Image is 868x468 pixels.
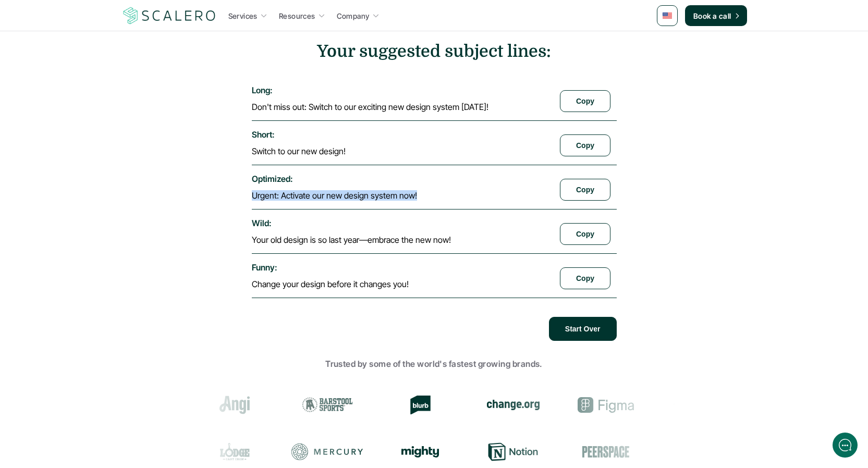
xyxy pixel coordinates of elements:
h2: Let us know if we can help with lifecycle marketing. [16,69,193,119]
p: Don't miss out: Switch to our exciting new design system [DATE]! [252,102,488,112]
button: New conversation [16,138,192,159]
p: Change your design before it changes you! [252,279,409,289]
div: Notion [477,442,549,461]
iframe: gist-messenger-bubble-iframe [833,433,858,458]
img: Scalero company logo [121,6,217,26]
p: Services [228,10,258,21]
label: long : [252,85,273,95]
p: Trusted by some of the world's fastest growing brands. [121,358,747,371]
a: Book a call [685,5,747,26]
span: New conversation [67,144,125,153]
span: We run on Gist [87,364,132,371]
p: Your old design is so last year—embrace the new now! [252,235,451,245]
div: Mighty Networks [384,446,456,458]
button: Copy [560,267,610,289]
button: Copy [560,223,610,245]
label: wild : [252,218,272,228]
p: Urgent: Activate our new design system now! [252,190,417,201]
div: Mercury [291,442,363,461]
a: Scalero company logo [121,6,217,25]
p: Company [337,10,370,21]
div: Barstool [291,396,363,414]
p: Book a call [693,10,731,21]
div: Blurb [384,396,456,414]
div: Lodge Cast Iron [199,442,271,461]
button: Start Over [549,317,617,341]
button: Copy [560,134,610,156]
div: change.org [477,396,549,414]
p: Resources [279,10,315,21]
div: Angi [199,396,271,414]
div: Resy [663,442,735,461]
button: Copy [560,179,610,201]
label: optimized : [252,174,293,184]
h1: Hi! Welcome to [GEOGRAPHIC_DATA]. [16,51,193,67]
p: Switch to our new design! [252,146,346,156]
label: short : [252,129,275,140]
div: Peerspace [570,442,642,461]
button: Copy [560,90,610,112]
label: funny : [252,262,277,273]
h2: Your suggested subject lines: [252,42,617,61]
img: Groome [674,399,724,411]
div: Figma [570,396,642,414]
